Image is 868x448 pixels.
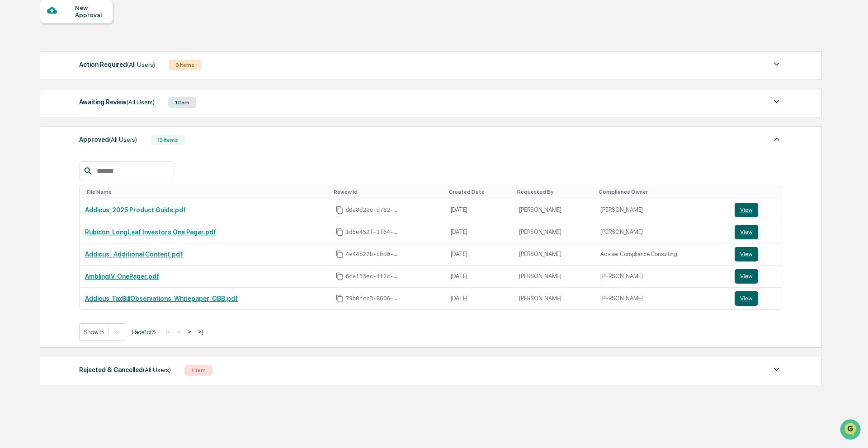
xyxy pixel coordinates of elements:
[127,61,155,68] span: (All Users)
[334,189,441,195] div: Toggle SortBy
[514,243,595,266] td: [PERSON_NAME]
[771,59,782,70] img: caret
[445,199,514,221] td: [DATE]
[335,272,344,280] span: Copy Id
[18,114,58,123] span: Preclearance
[85,295,238,302] a: Addicus_TaxBillObservations_Whitepaper_OBB.pdf
[79,134,137,145] div: Approved
[85,229,216,236] a: Rubicon_LongLeaf Investors One Pager.pdf
[31,78,114,85] div: We're available if you need us!
[169,60,201,70] div: 0 Items
[185,328,194,336] button: >
[9,132,16,139] div: 🔎
[75,114,112,123] span: Attestations
[64,153,109,160] a: Powered byPylon
[66,115,73,122] div: 🗄️
[736,189,778,195] div: Toggle SortBy
[445,221,514,243] td: [DATE]
[345,206,400,214] span: d0a8d2ee-d782-48c2-8c42-7116931bc2ae
[62,110,116,126] a: 🗄️Attestations
[445,243,514,266] td: [DATE]
[839,418,863,443] iframe: Open customer support
[771,364,782,375] img: caret
[79,59,155,70] div: Action Required
[24,41,149,51] input: Clear
[154,72,165,83] button: Start new chat
[184,365,212,376] div: 1 Item
[31,69,148,78] div: Start new chat
[595,221,729,243] td: [PERSON_NAME]
[449,189,510,195] div: Toggle SortBy
[514,266,595,288] td: [PERSON_NAME]
[9,115,16,122] div: 🖐️
[595,266,729,288] td: [PERSON_NAME]
[735,203,758,217] button: View
[735,269,776,284] a: View
[151,135,185,145] div: 13 Items
[87,189,326,195] div: Toggle SortBy
[445,288,514,309] td: [DATE]
[735,203,776,217] a: View
[517,189,591,195] div: Toggle SortBy
[163,328,173,336] button: |<
[735,291,758,306] button: View
[90,153,109,160] span: Pylon
[771,96,782,107] img: caret
[5,127,61,144] a: 🔎Data Lookup
[195,328,206,336] button: >|
[79,364,171,376] div: Rejected & Cancelled
[735,225,776,239] a: View
[109,136,137,143] span: (All Users)
[735,269,758,284] button: View
[345,251,400,258] span: 4e44b27b-cbd0-4ef4-b35e-63b2b052d073
[132,328,156,336] span: Page 1 of 3
[18,131,57,140] span: Data Lookup
[595,243,729,266] td: Adviser Compliance Consulting
[85,206,186,214] a: Addicus_2025 Product Guide.pdf
[445,266,514,288] td: [DATE]
[345,273,400,280] span: 6ce133ec-4f2c-445b-95c2-f1fac134070b
[85,273,159,280] a: AmblingIV_OnePager.pdf
[335,206,344,214] span: Copy Id
[85,251,183,258] a: Addicus_ Additional Content.pdf
[514,221,595,243] td: [PERSON_NAME]
[75,4,105,19] div: New Approval
[514,288,595,309] td: [PERSON_NAME]
[5,110,62,126] a: 🖐️Preclearance
[735,247,776,261] a: View
[9,69,25,85] img: 1746055101610-c473b297-6a78-478c-a979-82029cc54cd1
[345,295,400,302] span: 79b0fcc3-8606-43ff-8a0d-9574030df6ea
[595,288,729,309] td: [PERSON_NAME]
[735,247,758,261] button: View
[335,228,344,236] span: Copy Id
[335,250,344,258] span: Copy Id
[168,97,196,108] div: 1 Item
[771,134,782,145] img: caret
[143,366,171,373] span: (All Users)
[735,225,758,239] button: View
[127,98,155,106] span: (All Users)
[595,199,729,221] td: [PERSON_NAME]
[514,199,595,221] td: [PERSON_NAME]
[735,291,776,306] a: View
[599,189,725,195] div: Toggle SortBy
[345,229,400,236] span: 1d5e452f-1f64-4afb-aae6-f55cf74ba827
[9,19,165,33] p: How can we help?
[175,328,184,336] button: <
[79,96,155,108] div: Awaiting Review
[335,294,344,303] span: Copy Id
